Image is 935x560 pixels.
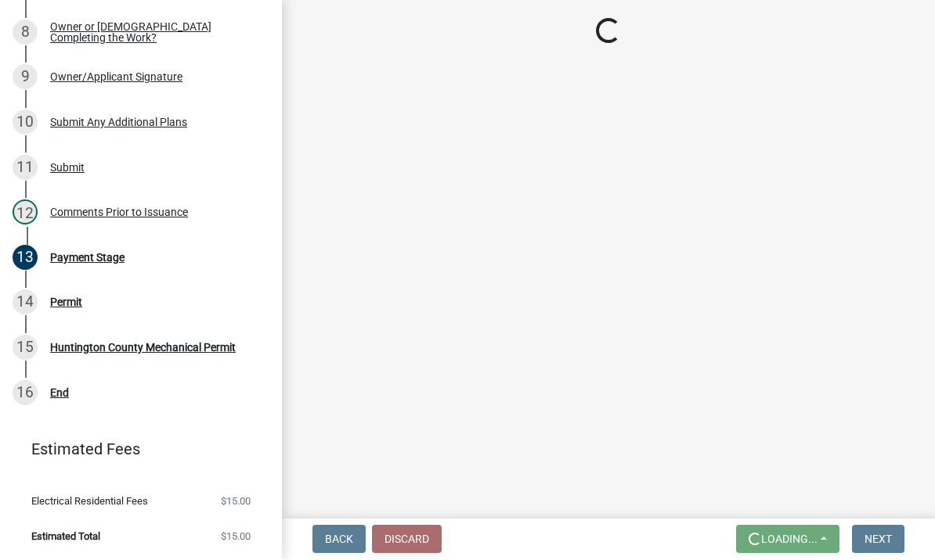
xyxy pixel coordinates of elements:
button: Next [852,526,904,554]
div: 16 [13,381,38,406]
span: Estimated Total [31,532,100,542]
span: Loading... [761,533,818,546]
button: Loading... [736,526,839,554]
div: Permit [50,297,82,308]
div: End [50,388,69,399]
div: Huntington County Mechanical Permit [50,343,236,354]
button: Discard [372,526,442,554]
div: 13 [13,246,38,271]
a: Estimated Fees [13,434,257,465]
div: 14 [13,290,38,315]
button: Back [312,526,366,554]
div: 8 [13,20,38,45]
div: 10 [13,110,38,135]
span: $15.00 [221,497,251,507]
div: 15 [13,336,38,361]
div: Owner/Applicant Signature [50,72,182,83]
div: 11 [13,156,38,181]
div: Submit [50,163,85,174]
div: Owner or [DEMOGRAPHIC_DATA] Completing the Work? [50,22,257,44]
div: Payment Stage [50,253,125,264]
span: $15.00 [221,532,251,542]
span: Next [865,533,892,546]
div: 12 [13,200,38,225]
div: Submit Any Additional Plans [50,117,187,128]
div: 9 [13,65,38,90]
span: Back [325,533,353,546]
div: Comments Prior to Issuance [50,207,188,218]
span: Electrical Residential Fees [31,497,148,507]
